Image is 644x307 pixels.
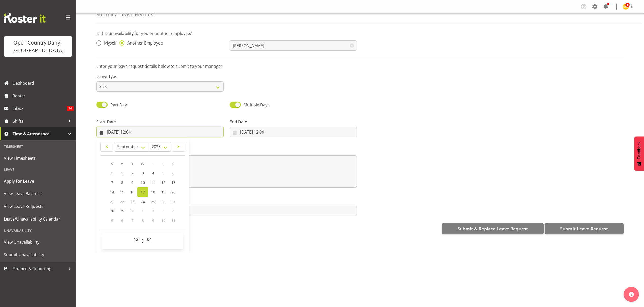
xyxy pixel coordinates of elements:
[152,209,154,213] span: 2
[171,180,175,185] span: 13
[148,197,158,206] a: 25
[13,79,74,87] span: Dashboard
[161,190,165,194] span: 19
[244,102,270,108] span: Multiple Days
[96,63,624,69] p: Enter your leave request details below to submit to your manager
[111,218,113,223] span: 5
[120,199,124,204] span: 22
[4,203,72,210] span: View Leave Requests
[158,197,168,206] a: 26
[141,199,145,204] span: 24
[637,141,641,159] span: Feedback
[4,238,72,246] span: View Unavailability
[629,292,634,297] img: help-xxl-2.png
[141,190,145,194] span: 17
[142,218,144,223] span: 8
[623,4,629,10] img: milk-reception-awarua7542.jpg
[137,187,148,197] a: 17
[560,225,608,232] span: Submit Leave Request
[131,180,133,185] span: 9
[168,187,178,197] a: 20
[152,161,154,166] span: T
[171,199,175,204] span: 27
[9,39,67,54] div: Open Country Dairy - [GEOGRAPHIC_DATA]
[121,218,123,223] span: 6
[107,187,117,197] a: 14
[171,218,175,223] span: 11
[148,168,158,178] a: 4
[96,12,155,17] h4: Submit a Leave Request
[137,178,148,187] a: 10
[131,218,133,223] span: 7
[148,187,158,197] a: 18
[117,187,127,197] a: 15
[13,92,74,100] span: Roster
[124,40,163,46] span: Another Employee
[161,180,165,185] span: 12
[158,168,168,178] a: 5
[4,251,72,258] span: Submit Unavailability
[107,197,117,206] a: 21
[141,161,144,166] span: W
[117,168,127,178] a: 1
[1,187,75,200] a: View Leave Balances
[120,209,124,213] span: 29
[127,197,137,206] a: 23
[130,199,134,204] span: 23
[130,190,134,194] span: 16
[110,190,114,194] span: 14
[230,40,357,51] input: Select Employee
[172,209,174,213] span: 4
[130,209,134,213] span: 30
[137,168,148,178] a: 3
[161,218,165,223] span: 10
[107,178,117,187] a: 7
[117,206,127,216] a: 29
[121,171,123,176] span: 1
[1,164,75,175] div: Leave
[162,209,164,213] span: 3
[141,180,145,185] span: 10
[1,175,75,187] a: Apply for Leave
[111,180,113,185] span: 7
[1,225,75,236] div: Unavailability
[13,105,67,112] span: Inbox
[457,225,528,232] span: Submit & Replace Leave Request
[1,200,75,213] a: View Leave Requests
[13,117,66,125] span: Shifts
[152,171,154,176] span: 4
[13,265,66,272] span: Finance & Reporting
[1,152,75,164] a: View Timesheets
[107,206,117,216] a: 28
[230,127,357,137] input: Click to select...
[1,141,75,152] div: Timesheet
[162,171,164,176] span: 5
[171,190,175,194] span: 20
[142,234,144,247] span: :
[127,206,137,216] a: 30
[110,199,114,204] span: 21
[1,248,75,261] a: Submit Unavailability
[158,187,168,197] a: 19
[142,171,144,176] span: 3
[151,180,155,185] span: 11
[634,136,644,171] button: Feedback - Show survey
[442,223,544,234] button: Submit & Replace Leave Request
[230,119,357,125] label: End Date
[110,171,114,176] span: 31
[121,180,123,185] span: 8
[4,177,72,185] span: Apply for Leave
[148,178,158,187] a: 11
[131,171,133,176] span: 2
[120,190,124,194] span: 15
[96,198,357,204] label: Attachment
[151,199,155,204] span: 25
[4,215,72,223] span: Leave/Unavailability Calendar
[1,213,75,225] a: Leave/Unavailability Calendar
[172,171,174,176] span: 6
[158,178,168,187] a: 12
[96,127,224,137] input: Click to select...
[131,161,133,166] span: T
[4,154,72,162] span: View Timesheets
[172,161,174,166] span: S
